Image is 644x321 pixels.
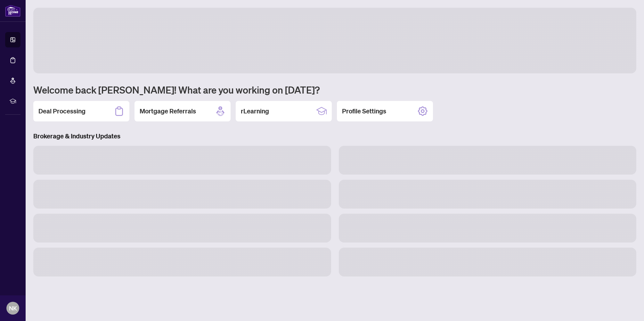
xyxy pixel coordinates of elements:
h2: rLearning [241,107,269,116]
span: NK [9,304,17,313]
img: logo [5,5,20,17]
h2: Profile Settings [342,107,386,116]
h3: Brokerage & Industry Updates [33,132,636,141]
h2: Deal Processing [38,107,86,116]
h2: Mortgage Referrals [140,107,196,116]
h1: Welcome back [PERSON_NAME]! What are you working on [DATE]? [33,84,636,96]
